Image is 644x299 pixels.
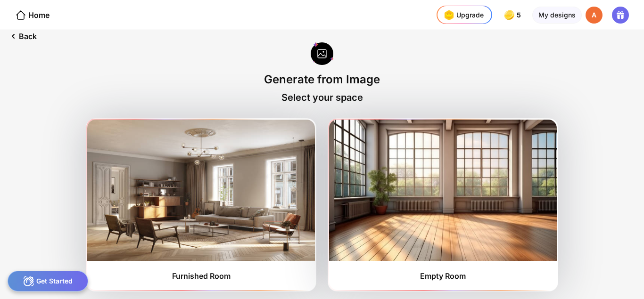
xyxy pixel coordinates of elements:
[586,7,603,24] div: A
[420,271,466,281] div: Empty Room
[87,120,315,261] img: furnishedRoom1.jpg
[15,9,50,21] div: Home
[264,73,380,86] div: Generate from Image
[172,271,231,281] div: Furnished Room
[517,11,523,19] span: 5
[441,8,484,23] div: Upgrade
[281,92,363,103] div: Select your space
[329,120,557,261] img: furnishedRoom2.jpg
[8,271,88,291] div: Get Started
[441,8,456,23] img: upgrade-nav-btn-icon.gif
[532,7,582,24] div: My designs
